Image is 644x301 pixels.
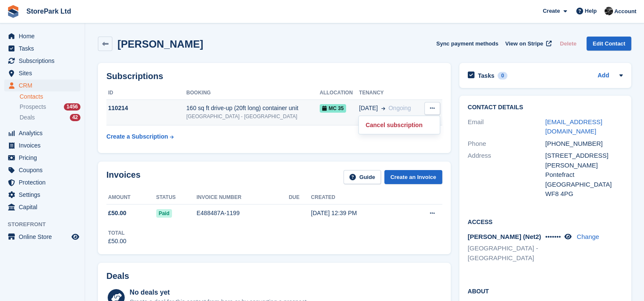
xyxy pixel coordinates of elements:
[468,151,545,199] div: Address
[545,170,623,180] div: Pontefract
[19,80,70,91] span: CRM
[106,170,140,184] h2: Invoices
[197,209,289,218] div: E488487A-1199
[556,37,580,51] button: Delete
[614,7,636,16] span: Account
[4,201,80,213] a: menu
[106,71,442,81] h2: Subscriptions
[4,152,80,164] a: menu
[156,209,172,218] span: Paid
[362,119,436,131] p: Cancel subscription
[108,237,126,246] div: £50.00
[468,117,545,136] div: Email
[20,93,80,101] a: Contacts
[23,4,74,18] a: StorePark Ltd
[106,86,186,100] th: ID
[4,164,80,176] a: menu
[545,233,561,240] span: •••••••
[19,164,70,176] span: Coupons
[106,104,186,113] div: 110214
[186,104,320,113] div: 160 sq ft drive-up (20ft long) container unit
[130,287,308,298] div: No deals yet
[4,80,80,91] a: menu
[186,113,320,120] div: [GEOGRAPHIC_DATA] - [GEOGRAPHIC_DATA]
[436,37,498,51] button: Sync payment methods
[106,129,174,145] a: Create a Subscription
[186,86,320,100] th: Booking
[106,271,129,281] h2: Deals
[311,209,405,218] div: [DATE] 12:39 PM
[4,30,80,42] a: menu
[577,233,599,240] a: Change
[64,103,80,111] div: 1456
[468,244,545,263] li: [GEOGRAPHIC_DATA] - [GEOGRAPHIC_DATA]
[106,132,168,141] div: Create a Subscription
[468,139,545,149] div: Phone
[545,180,623,190] div: [GEOGRAPHIC_DATA]
[505,40,543,48] span: View on Stripe
[108,209,126,218] span: £50.00
[19,189,70,201] span: Settings
[289,191,311,204] th: Due
[4,55,80,67] a: menu
[4,189,80,201] a: menu
[468,217,623,226] h2: Access
[587,37,631,51] a: Edit Contact
[585,7,597,15] span: Help
[468,104,623,111] h2: Contact Details
[20,102,80,111] a: Prospects 1456
[106,191,156,204] th: Amount
[468,287,623,295] h2: About
[4,67,80,79] a: menu
[4,43,80,54] a: menu
[389,105,411,111] span: Ongoing
[320,104,346,113] span: MC 35
[359,104,378,113] span: [DATE]
[4,176,80,188] a: menu
[8,220,85,229] span: Storefront
[19,30,70,42] span: Home
[117,38,203,50] h2: [PERSON_NAME]
[20,114,35,122] span: Deals
[498,72,507,80] div: 0
[19,201,70,213] span: Capital
[545,189,623,199] div: WF8 4PG
[19,231,70,243] span: Online Store
[320,86,359,100] th: Allocation
[4,139,80,151] a: menu
[20,103,46,111] span: Prospects
[598,71,609,81] a: Add
[70,114,80,121] div: 42
[19,67,70,79] span: Sites
[19,139,70,151] span: Invoices
[545,139,623,149] div: [PHONE_NUMBER]
[478,72,495,80] h2: Tasks
[19,55,70,67] span: Subscriptions
[19,152,70,164] span: Pricing
[4,231,80,243] a: menu
[4,127,80,139] a: menu
[311,191,405,204] th: Created
[156,191,197,204] th: Status
[604,7,613,15] img: Ryan Mulcahy
[468,233,541,240] span: [PERSON_NAME] (Net2)
[543,7,560,15] span: Create
[19,43,70,54] span: Tasks
[108,229,126,237] div: Total
[197,191,289,204] th: Invoice number
[343,170,381,184] a: Guide
[502,37,553,51] a: View on Stripe
[545,118,602,135] a: [EMAIL_ADDRESS][DOMAIN_NAME]
[19,127,70,139] span: Analytics
[20,113,80,122] a: Deals 42
[19,176,70,188] span: Protection
[545,151,623,170] div: [STREET_ADDRESS][PERSON_NAME]
[359,86,421,100] th: Tenancy
[70,232,80,242] a: Preview store
[7,5,20,18] img: stora-icon-8386f47178a22dfd0bd8f6a31ec36ba5ce8667c1dd55bd0f319d3a0aa187defe.svg
[384,170,442,184] a: Create an Invoice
